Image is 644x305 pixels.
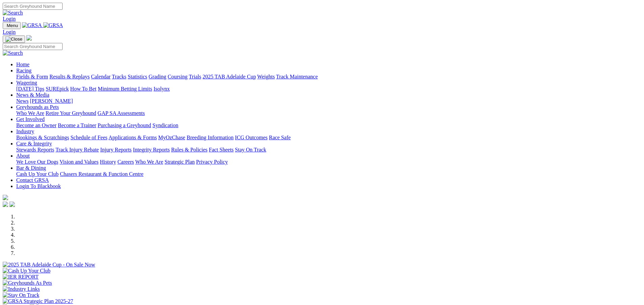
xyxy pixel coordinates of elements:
div: Get Involved [16,122,641,128]
a: GAP SA Assessments [98,110,145,116]
img: twitter.svg [9,202,15,207]
a: Greyhounds as Pets [16,104,59,110]
a: Track Injury Rebate [55,147,99,152]
a: Login [3,16,16,22]
a: Who We Are [16,110,44,116]
img: logo-grsa-white.png [3,195,8,200]
a: Home [16,62,29,67]
a: News [16,98,28,104]
img: Search [3,50,23,56]
a: SUREpick [46,86,69,92]
a: News & Media [16,92,49,98]
div: Wagering [16,86,641,92]
a: Grading [149,74,166,79]
a: Bookings & Scratchings [16,135,69,140]
a: Retire Your Greyhound [46,110,96,116]
a: History [100,159,116,165]
a: Race Safe [269,135,290,140]
a: 2025 TAB Adelaide Cup [202,74,256,79]
button: Toggle navigation [3,22,21,29]
a: Fields & Form [16,74,48,79]
div: About [16,159,641,165]
a: Who We Are [135,159,163,165]
img: GRSA [22,22,42,28]
img: Industry Links [3,286,40,292]
input: Search [3,3,63,10]
img: logo-grsa-white.png [26,35,32,41]
a: Track Maintenance [276,74,318,79]
a: [PERSON_NAME] [30,98,73,104]
a: Tracks [112,74,126,79]
a: Chasers Restaurant & Function Centre [60,171,143,177]
a: Vision and Values [59,159,98,165]
a: Statistics [128,74,147,79]
span: Menu [7,23,18,28]
a: About [16,153,30,159]
a: Cash Up Your Club [16,171,58,177]
a: Wagering [16,80,37,86]
input: Search [3,43,63,50]
img: Greyhounds As Pets [3,280,52,286]
a: Rules & Policies [171,147,208,152]
div: Bar & Dining [16,171,641,177]
a: Injury Reports [100,147,132,152]
a: Integrity Reports [133,147,170,152]
div: Care & Integrity [16,147,641,153]
a: Care & Integrity [16,141,52,146]
img: GRSA [43,22,63,28]
a: How To Bet [70,86,97,92]
a: Purchasing a Greyhound [98,122,151,128]
a: Become a Trainer [58,122,96,128]
a: Get Involved [16,116,45,122]
a: Industry [16,128,34,134]
a: Coursing [168,74,188,79]
a: Become an Owner [16,122,56,128]
a: MyOzChase [158,135,185,140]
img: Close [5,37,22,42]
button: Toggle navigation [3,36,25,43]
img: Search [3,10,23,16]
a: [DATE] Tips [16,86,44,92]
img: IER REPORT [3,274,39,280]
a: We Love Our Dogs [16,159,58,165]
div: News & Media [16,98,641,104]
a: Applications & Forms [109,135,157,140]
div: Industry [16,135,641,141]
a: Isolynx [153,86,170,92]
a: ICG Outcomes [235,135,267,140]
a: Careers [117,159,134,165]
a: Trials [189,74,201,79]
a: Schedule of Fees [70,135,107,140]
div: Racing [16,74,641,80]
a: Login [3,29,16,35]
img: GRSA Strategic Plan 2025-27 [3,298,73,304]
img: Stay On Track [3,292,39,298]
img: Cash Up Your Club [3,268,50,274]
a: Results & Replays [49,74,90,79]
a: Fact Sheets [209,147,234,152]
a: Contact GRSA [16,177,49,183]
img: 2025 TAB Adelaide Cup - On Sale Now [3,262,95,268]
a: Stay On Track [235,147,266,152]
a: Breeding Information [187,135,234,140]
a: Bar & Dining [16,165,46,171]
a: Minimum Betting Limits [98,86,152,92]
a: Calendar [91,74,111,79]
div: Greyhounds as Pets [16,110,641,116]
a: Weights [257,74,275,79]
a: Syndication [152,122,178,128]
a: Strategic Plan [165,159,195,165]
a: Stewards Reports [16,147,54,152]
img: facebook.svg [3,202,8,207]
a: Racing [16,68,31,73]
a: Login To Blackbook [16,183,61,189]
a: Privacy Policy [196,159,228,165]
